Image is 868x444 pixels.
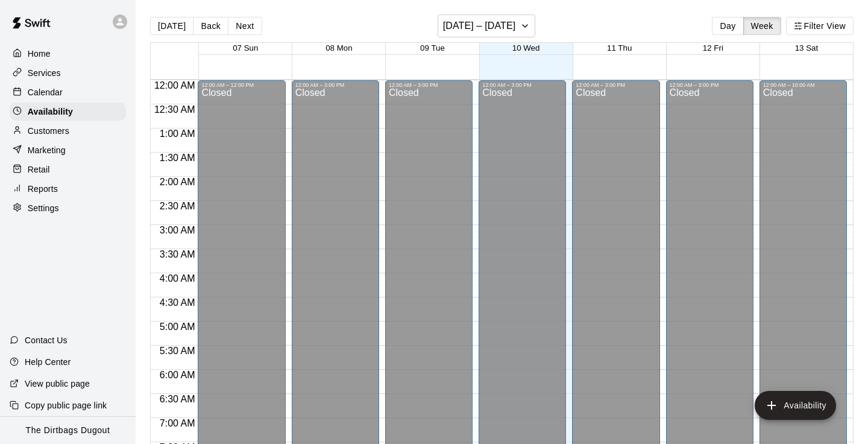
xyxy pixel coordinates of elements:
[576,82,656,88] div: 12:00 AM – 3:00 PM
[703,43,723,52] button: 12 Fri
[157,153,198,163] span: 1:30 AM
[25,378,90,390] p: View public page
[28,86,63,98] p: Calendar
[157,225,198,235] span: 3:00 AM
[10,64,126,82] a: Services
[157,418,198,428] span: 7:00 AM
[10,45,126,63] a: Home
[10,180,126,198] a: Reports
[28,48,51,60] p: Home
[157,201,198,211] span: 2:30 AM
[389,82,469,88] div: 12:00 AM – 3:00 PM
[28,125,69,137] p: Customers
[438,14,536,37] button: [DATE] – [DATE]
[482,82,562,88] div: 12:00 AM – 3:00 PM
[151,80,198,90] span: 12:00 AM
[157,128,198,139] span: 1:00 AM
[28,144,66,156] p: Marketing
[157,370,198,380] span: 6:00 AM
[157,249,198,259] span: 3:30 AM
[743,17,781,35] button: Week
[28,106,73,118] p: Availability
[10,83,126,101] a: Calendar
[25,399,107,411] p: Copy public page link
[150,17,193,35] button: [DATE]
[786,17,854,35] button: Filter View
[512,43,540,52] button: 10 Wed
[28,163,50,176] p: Retail
[295,82,376,88] div: 12:00 AM – 3:00 PM
[25,356,71,368] p: Help Center
[607,43,632,52] button: 11 Thu
[712,17,743,35] button: Day
[157,394,198,404] span: 6:30 AM
[795,43,819,52] button: 13 Sat
[763,82,843,88] div: 12:00 AM – 10:00 AM
[325,43,352,52] button: 08 Mon
[670,82,750,88] div: 12:00 AM – 3:00 PM
[443,17,516,34] h6: [DATE] – [DATE]
[193,17,228,35] button: Back
[157,346,198,356] span: 5:30 AM
[157,273,198,284] span: 4:00 AM
[10,103,126,121] a: Availability
[10,141,126,159] a: Marketing
[10,199,126,217] a: Settings
[28,67,61,79] p: Services
[25,334,68,346] p: Contact Us
[157,322,198,332] span: 5:00 AM
[233,43,258,52] button: 07 Sun
[28,202,59,214] p: Settings
[201,82,281,88] div: 12:00 AM – 12:00 PM
[151,104,198,115] span: 12:30 AM
[26,424,110,437] p: The Dirtbags Dugout
[28,183,58,195] p: Reports
[10,122,126,140] a: Customers
[420,43,445,52] button: 09 Tue
[157,297,198,308] span: 4:30 AM
[755,391,836,420] button: add
[10,160,126,179] a: Retail
[157,177,198,187] span: 2:00 AM
[228,17,262,35] button: Next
